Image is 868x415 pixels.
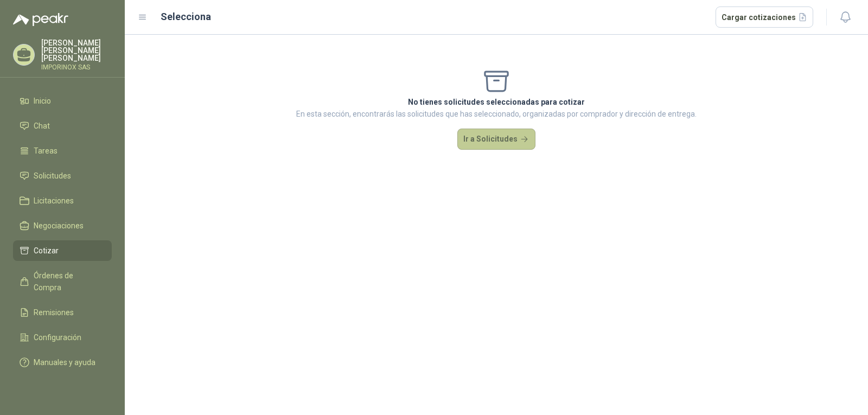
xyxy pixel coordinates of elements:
[716,7,814,28] button: Cargar cotizaciones
[13,352,112,373] a: Manuales y ayuda
[34,270,101,293] span: Órdenes de Compra
[34,170,71,182] span: Solicitudes
[41,39,112,62] p: [PERSON_NAME] [PERSON_NAME] [PERSON_NAME]
[457,129,535,150] button: Ir a Solicitudes
[13,116,112,136] a: Chat
[34,95,51,107] span: Inicio
[34,307,74,318] span: Remisiones
[13,13,68,26] img: Logo peakr
[13,327,112,348] a: Configuración
[13,302,112,323] a: Remisiones
[34,245,59,257] span: Cotizar
[13,215,112,236] a: Negociaciones
[13,265,112,298] a: Órdenes de Compra
[13,190,112,211] a: Licitaciones
[34,331,81,343] span: Configuración
[13,165,112,186] a: Solicitudes
[34,195,74,207] span: Licitaciones
[13,141,112,161] a: Tareas
[13,91,112,111] a: Inicio
[161,9,211,24] h2: Selecciona
[34,220,84,232] span: Negociaciones
[34,145,58,157] span: Tareas
[296,96,697,108] p: No tienes solicitudes seleccionadas para cotizar
[296,108,697,120] p: En esta sección, encontrarás las solicitudes que has seleccionado, organizadas por comprador y di...
[41,64,112,71] p: IMPORINOX SAS
[34,356,95,368] span: Manuales y ayuda
[13,240,112,261] a: Cotizar
[34,120,50,132] span: Chat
